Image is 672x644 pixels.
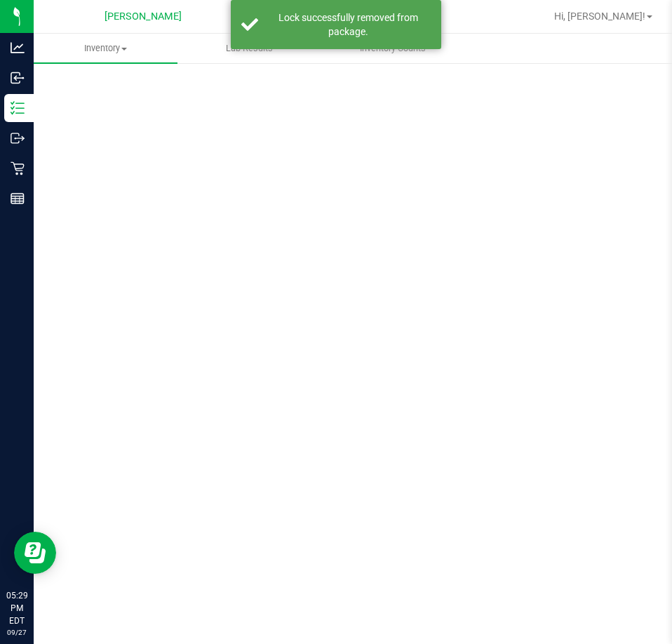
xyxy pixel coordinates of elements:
[11,71,25,85] inline-svg: Inbound
[34,34,177,63] a: Inventory
[14,532,56,574] iframe: Resource center
[105,11,182,22] span: [PERSON_NAME]
[6,589,27,627] p: 05:29 PM EDT
[34,42,177,55] span: Inventory
[207,42,292,55] span: Lab Results
[6,627,27,638] p: 09/27
[11,161,25,175] inline-svg: Retail
[11,192,25,206] inline-svg: Reports
[11,41,25,55] inline-svg: Analytics
[11,101,25,115] inline-svg: Inventory
[177,34,321,63] a: Lab Results
[11,131,25,145] inline-svg: Outbound
[554,11,645,22] span: Hi, [PERSON_NAME]!
[266,11,431,39] div: Lock successfully removed from package.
